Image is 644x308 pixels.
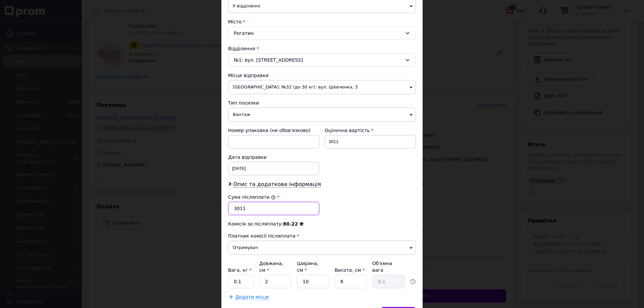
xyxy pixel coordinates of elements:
label: Ширина, см [297,261,318,273]
div: Відділення [228,45,416,52]
span: Отримувач [228,241,416,255]
span: 80.22 ₴ [283,221,304,227]
span: Місце відправки [228,73,269,78]
div: Оціночна вартість [325,127,416,134]
div: Рогатин [228,26,416,40]
div: Місто [228,18,416,25]
span: Платник комісії післяплати [228,233,296,239]
span: Вантаж [228,108,416,122]
div: Об'ємна вага [372,260,405,273]
span: Тип посилки [228,100,259,106]
span: Додати місце [235,294,269,300]
div: №1: вул. [STREET_ADDRESS] [228,53,416,67]
label: Висота, см [334,267,365,273]
label: Вага, кг [228,267,252,273]
div: Номер упаковки (не обов'язково) [228,127,319,134]
span: Опис та додаткова інформація [233,181,321,188]
div: Дата відправки [228,154,319,161]
span: [GEOGRAPHIC_DATA]: №32 (до 30 кг): вул. Шевченка, 3 [228,80,416,94]
div: Комісія за післяплату: [228,221,416,227]
label: Довжина, см [259,261,283,273]
label: Сума післяплати [228,194,276,200]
